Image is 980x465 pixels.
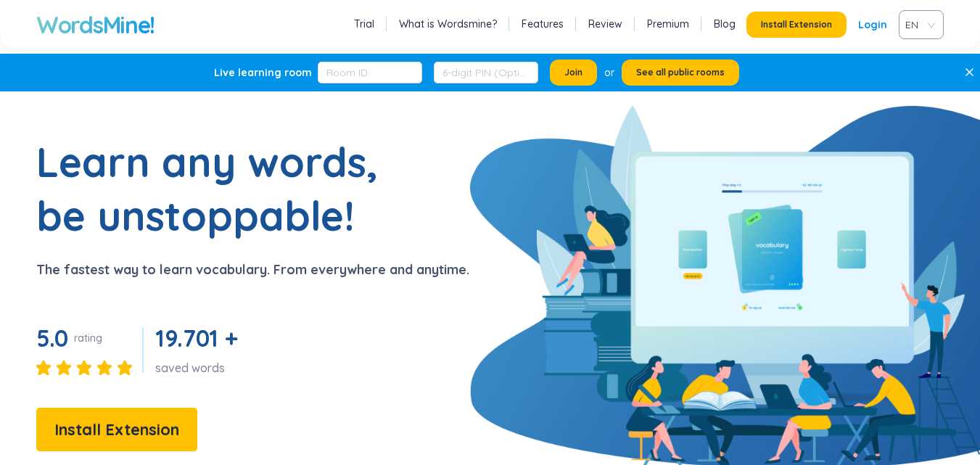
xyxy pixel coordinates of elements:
[155,360,243,376] div: saved words
[36,408,197,451] button: Install Extension
[434,62,538,83] input: 6-digit PIN (Optional)
[588,17,622,31] a: Review
[214,65,312,80] div: Live learning room
[354,17,374,31] a: Trial
[564,67,582,78] span: Join
[550,59,597,86] button: Join
[36,324,68,353] span: 5.0
[155,324,237,353] span: 19.701 +
[54,417,179,443] span: Install Extension
[647,17,689,31] a: Premium
[905,14,931,36] span: VIE
[36,10,155,39] a: WordsMine!
[522,17,564,31] a: Features
[604,65,614,81] div: or
[36,424,197,438] a: Install Extension
[36,260,469,280] p: The fastest way to learn vocabulary. From everywhere and anytime.
[36,135,399,242] h1: Learn any words, be unstoppable!
[746,12,847,38] button: Install Extension
[858,12,887,38] a: Login
[714,17,736,31] a: Blog
[622,59,739,86] button: See all public rooms
[636,67,725,78] span: See all public rooms
[74,331,102,345] div: rating
[761,19,832,30] span: Install Extension
[318,62,422,83] input: Room ID
[399,17,497,31] a: What is Wordsmine?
